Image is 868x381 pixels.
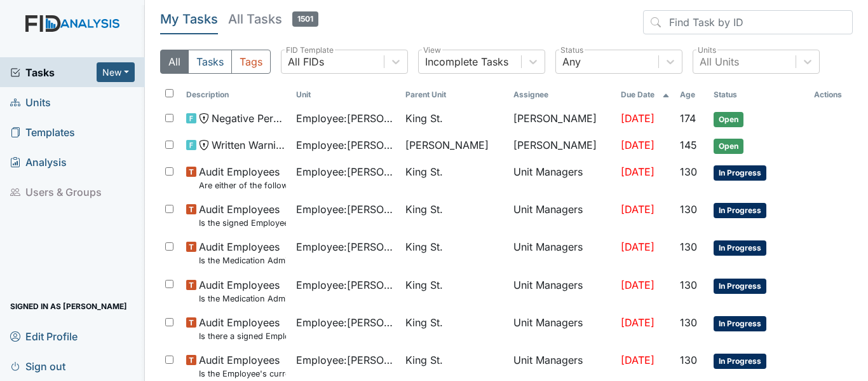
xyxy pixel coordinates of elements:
span: Templates [10,122,75,142]
span: King St. [405,111,443,126]
td: Unit Managers [508,310,616,347]
h5: All Tasks [228,10,318,28]
span: Employee : [PERSON_NAME], Uniququa [296,239,396,254]
td: [PERSON_NAME] [508,132,616,159]
span: 130 [680,279,697,291]
span: 130 [680,354,697,366]
span: Signed in as [PERSON_NAME] [10,296,127,316]
span: In Progress [714,203,766,218]
small: Is the Employee's current annual Performance Evaluation on file? [199,368,286,380]
span: [DATE] [621,354,654,366]
span: Audit Employees Is the Medication Administration certificate found in the file? [199,239,286,267]
span: 130 [680,165,697,178]
span: King St. [405,202,443,217]
span: [DATE] [621,112,654,125]
small: Is the signed Employee Confidentiality Agreement in the file (HIPPA)? [199,217,286,229]
span: [DATE] [621,316,654,329]
span: Employee : [PERSON_NAME], Uniququa [296,315,396,330]
span: In Progress [714,354,766,369]
td: Unit Managers [508,234,616,272]
span: Analysis [10,152,67,172]
span: [DATE] [621,165,654,178]
span: 130 [680,203,697,216]
input: Find Task by ID [643,10,853,34]
a: Tasks [10,65,97,80]
span: King St. [405,164,443,179]
span: Employee : [PERSON_NAME], Uniququa [296,277,396,293]
td: Unit Managers [508,272,616,310]
div: All FIDs [288,54,324,69]
span: Open [714,139,743,154]
span: Open [714,112,743,127]
span: Employee : [PERSON_NAME] [296,111,396,126]
span: King St. [405,277,443,293]
th: Toggle SortBy [709,84,809,106]
span: [DATE] [621,139,654,151]
small: Are either of the following in the file? "Consumer Report Release Forms" and the "MVR Disclosure ... [199,179,286,191]
button: Tags [231,50,271,74]
span: 174 [680,112,696,125]
span: [DATE] [621,279,654,291]
span: In Progress [714,165,766,181]
td: [PERSON_NAME] [508,106,616,132]
span: Employee : [PERSON_NAME] [296,164,396,179]
span: Audit Employees Is the Employee's current annual Performance Evaluation on file? [199,352,286,380]
span: Audit Employees Is the signed Employee Confidentiality Agreement in the file (HIPPA)? [199,202,286,229]
input: Toggle All Rows Selected [165,89,173,97]
button: All [160,50,189,74]
div: All Units [700,54,739,69]
span: Sign out [10,356,65,376]
span: 130 [680,316,697,329]
div: Any [562,54,581,69]
span: In Progress [714,316,766,331]
span: In Progress [714,279,766,294]
span: Employee : [PERSON_NAME] [296,202,396,217]
span: [DATE] [621,203,654,216]
span: Employee : [PERSON_NAME] [296,137,396,153]
div: Incomplete Tasks [425,54,508,69]
h5: My Tasks [160,10,218,28]
td: Unit Managers [508,159,616,197]
span: Negative Performance Review [212,111,286,126]
span: Written Warning [212,137,286,153]
span: 145 [680,139,697,151]
th: Toggle SortBy [675,84,709,106]
span: [DATE] [621,240,654,253]
span: Employee : [PERSON_NAME], Uniququa [296,352,396,368]
small: Is the Medication Administration Test and 2 observation checklist (hire after 10/07) found in the... [199,293,286,305]
span: Edit Profile [10,326,78,346]
span: Audit Employees Is the Medication Administration Test and 2 observation checklist (hire after 10/... [199,277,286,305]
span: [PERSON_NAME] [405,137,489,153]
th: Toggle SortBy [291,84,401,106]
td: Unit Managers [508,197,616,234]
button: New [97,62,135,82]
span: King St. [405,352,443,368]
span: 1501 [292,11,318,27]
small: Is there a signed Employee Job Description in the file for the employee's current position? [199,330,286,342]
span: Audit Employees Are either of the following in the file? "Consumer Report Release Forms" and the ... [199,164,286,191]
th: Actions [809,84,853,106]
th: Assignee [508,84,616,106]
div: Type filter [160,50,271,74]
span: Audit Employees Is there a signed Employee Job Description in the file for the employee's current... [199,315,286,342]
span: Units [10,92,51,112]
span: King St. [405,239,443,254]
th: Toggle SortBy [400,84,508,106]
button: Tasks [188,50,232,74]
span: King St. [405,315,443,330]
span: 130 [680,240,697,253]
span: In Progress [714,240,766,256]
th: Toggle SortBy [181,84,291,106]
th: Toggle SortBy [616,84,675,106]
small: Is the Medication Administration certificate found in the file? [199,254,286,267]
